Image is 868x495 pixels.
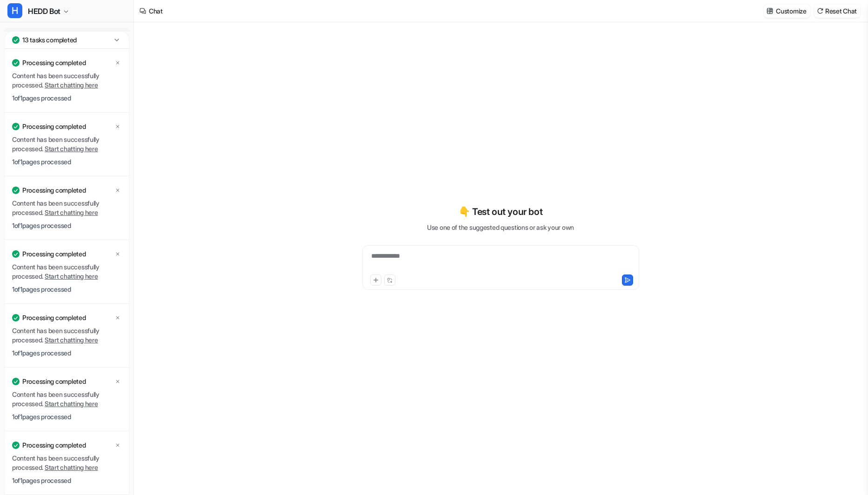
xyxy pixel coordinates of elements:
p: Content has been successfully processed. [12,199,121,217]
p: 1 of 1 pages processed [12,476,121,485]
p: Content has been successfully processed. [12,454,121,472]
p: 1 of 1 pages processed [12,412,121,421]
p: Processing completed [22,122,86,131]
a: Start chatting here [45,336,98,344]
button: Customize [764,4,810,18]
p: Content has been successfully processed. [12,326,121,345]
p: Processing completed [22,249,86,259]
p: 1 of 1 pages processed [12,348,121,358]
p: 1 of 1 pages processed [12,94,121,103]
p: 1 of 1 pages processed [12,221,121,230]
p: 13 tasks completed [22,35,77,45]
a: Start chatting here [45,463,98,471]
p: Customize [776,6,806,16]
a: Start chatting here [45,272,98,280]
button: Reset Chat [814,4,861,18]
p: 1 of 1 pages processed [12,157,121,167]
p: Processing completed [22,186,86,195]
p: Content has been successfully processed. [12,262,121,281]
span: H [7,3,22,18]
img: customize [767,7,773,14]
p: Content has been successfully processed. [12,390,121,408]
p: Processing completed [22,313,86,322]
span: HEDD Bot [28,5,60,18]
p: Use one of the suggested questions or ask your own [427,222,574,232]
a: Start chatting here [45,400,98,408]
p: Content has been successfully processed. [12,71,121,90]
p: 👇 Test out your bot [459,205,542,219]
p: Content has been successfully processed. [12,135,121,154]
a: Start chatting here [45,81,98,89]
div: Chat [149,6,163,16]
p: Processing completed [22,377,86,386]
a: Chat [4,28,130,41]
img: reset [817,7,823,14]
a: Start chatting here [45,208,98,216]
p: Processing completed [22,441,86,450]
p: 1 of 1 pages processed [12,285,121,294]
p: Processing completed [22,58,86,67]
a: Start chatting here [45,145,98,153]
